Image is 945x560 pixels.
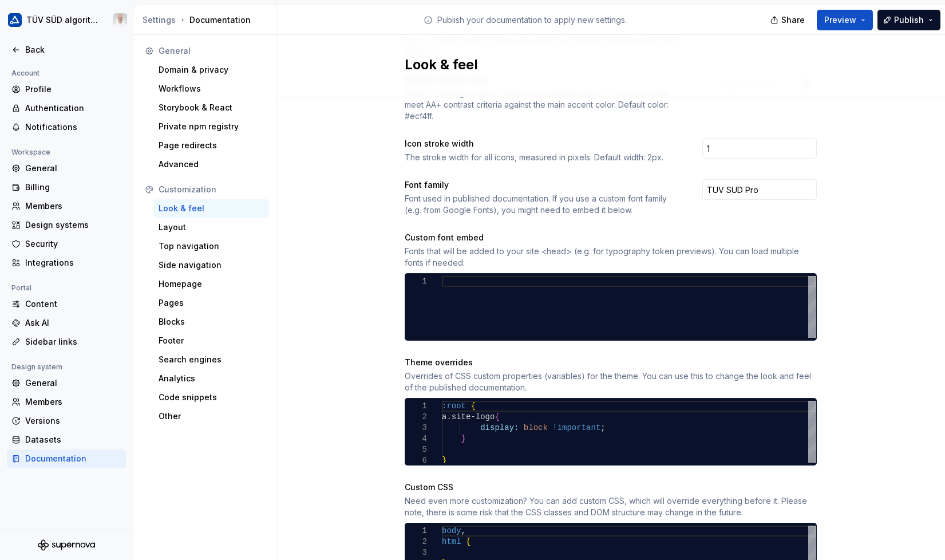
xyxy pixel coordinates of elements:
div: Portal [7,281,36,295]
span: Publish [894,14,924,26]
div: Theme overrides [405,357,817,368]
button: Preview [817,10,873,30]
span: !important [552,423,600,432]
div: Design systems [25,219,121,231]
svg: Supernova Logo [38,539,95,551]
span: a.site-logo [442,412,495,421]
a: Top navigation [154,237,269,255]
span: block [524,423,548,432]
div: General [25,377,121,389]
div: Analytics [159,373,264,384]
a: Workflows [154,80,269,98]
div: Page redirects [159,140,264,151]
a: Other [154,407,269,425]
span: display: [480,423,519,432]
div: Integrations [25,257,121,269]
span: { [495,412,499,421]
div: The stroke width for all icons, measured in pixels. Default width: 2px. [405,152,682,163]
div: Side navigation [159,259,264,271]
span: } [442,456,446,465]
span: :root [442,401,466,411]
div: Overrides of CSS custom properties (variables) for the theme. You can use this to change the look... [405,370,817,393]
div: Security [25,238,121,250]
div: Workflows [159,83,264,94]
span: Share [781,14,805,26]
div: Code snippets [159,392,264,403]
a: Documentation [7,449,126,468]
a: Analytics [154,369,269,388]
a: Security [7,235,126,253]
button: TÜV SÜD algorithmMarco Schäfer [2,7,131,33]
a: Storybook & React [154,98,269,117]
a: Authentication [7,99,126,117]
a: Back [7,41,126,59]
div: 2 [405,537,427,547]
span: html [442,537,461,546]
div: 4 [405,433,427,444]
a: Look & feel [154,199,269,218]
div: Workspace [7,145,55,159]
div: 1 [405,526,427,537]
div: Need even more customization? You can add custom CSS, which will override everything before it. P... [405,495,817,518]
div: Notifications [25,121,121,133]
div: Font used in published documentation. If you use a custom font family (e.g. from Google Fonts), y... [405,193,682,216]
button: Share [765,10,812,30]
div: Private npm registry [159,121,264,132]
div: TÜV SÜD algorithm [26,14,100,26]
div: 5 [405,444,427,455]
a: Versions [7,412,126,430]
div: Top navigation [159,240,264,252]
span: , [461,526,466,535]
a: Profile [7,80,126,98]
span: { [470,401,475,411]
a: Members [7,197,126,215]
a: Homepage [154,275,269,293]
div: Search engines [159,354,264,365]
div: Customization [159,184,264,195]
div: Documentation [25,453,121,464]
div: 6 [405,455,427,466]
div: Blocks [159,316,264,328]
input: 2 [702,138,817,159]
a: Page redirects [154,136,269,155]
a: General [7,159,126,178]
div: 1 [405,276,427,287]
div: Custom CSS [405,482,817,493]
span: } [461,434,466,443]
img: b580ff83-5aa9-44e3-bf1e-f2d94e587a2d.png [8,13,22,27]
div: Ask AI [25,317,121,329]
div: Other [159,411,264,422]
div: 1 [405,401,427,412]
span: ; [600,423,605,432]
div: Documentation [143,14,271,26]
div: Used for backgrounds of active and selected items. This color should meet AA+ contrast criteria a... [405,88,682,122]
div: Design system [7,360,67,374]
input: Inter, Arial, sans-serif [702,179,817,200]
a: Domain & privacy [154,61,269,79]
div: Domain & privacy [159,64,264,76]
div: Content [25,298,121,310]
div: Settings [143,14,176,26]
span: Preview [824,14,856,26]
h2: Look & feel [405,56,803,74]
button: Publish [877,10,940,30]
div: General [25,163,121,174]
a: Search engines [154,350,269,369]
div: Members [25,396,121,408]
div: Icon stroke width [405,138,682,149]
div: Pages [159,297,264,309]
a: Footer [154,332,269,350]
p: Publish your documentation to apply new settings. [437,14,627,26]
div: Billing [25,182,121,193]
a: Private npm registry [154,117,269,136]
a: Datasets [7,431,126,449]
a: Advanced [154,155,269,173]
a: Billing [7,178,126,196]
div: Authentication [25,102,121,114]
a: Ask AI [7,314,126,332]
div: General [159,45,264,57]
div: 2 [405,412,427,423]
div: Custom font embed [405,232,817,243]
a: Notifications [7,118,126,136]
a: Sidebar links [7,333,126,351]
